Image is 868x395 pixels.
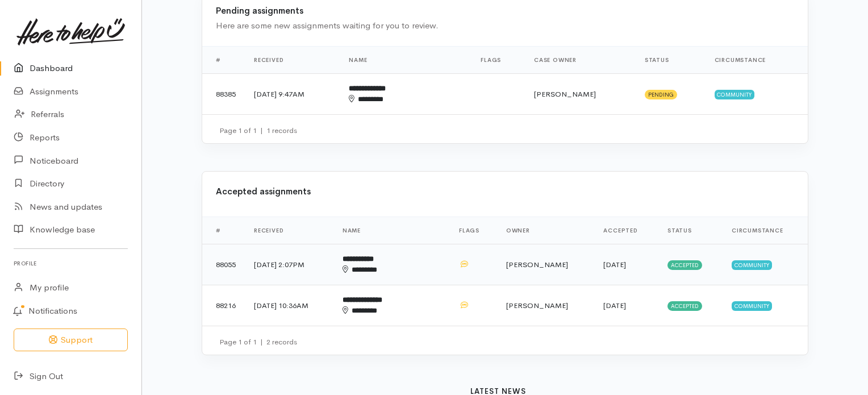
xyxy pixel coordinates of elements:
[497,244,595,285] td: [PERSON_NAME]
[525,46,636,73] th: Case Owner
[202,73,245,114] td: 88385
[260,126,263,135] span: |
[14,329,128,352] button: Support
[245,73,340,114] td: [DATE] 9:47AM
[202,244,245,285] td: 88055
[216,5,303,16] b: Pending assignments
[715,90,755,99] span: Community
[723,217,808,244] th: Circumstance
[603,301,626,310] time: [DATE]
[636,46,706,73] th: Status
[216,186,311,197] b: Accepted assignments
[497,285,595,326] td: [PERSON_NAME]
[219,126,297,135] small: Page 1 of 1 1 records
[471,46,525,73] th: Flags
[202,46,245,73] th: #
[202,217,245,244] th: #
[732,301,772,310] span: Community
[525,73,636,114] td: [PERSON_NAME]
[14,256,128,271] h6: Profile
[245,46,340,73] th: Received
[667,260,702,269] span: Accepted
[706,46,808,73] th: Circumstance
[245,244,333,285] td: [DATE] 2:07PM
[219,337,297,347] small: Page 1 of 1 2 records
[645,90,677,99] span: Pending
[260,337,263,347] span: |
[497,217,595,244] th: Owner
[450,217,497,244] th: Flags
[340,46,471,73] th: Name
[202,285,245,326] td: 88216
[245,285,333,326] td: [DATE] 10:36AM
[603,260,626,269] time: [DATE]
[333,217,450,244] th: Name
[594,217,658,244] th: Accepted
[658,217,723,244] th: Status
[216,19,794,32] div: Here are some new assignments waiting for you to review.
[245,217,333,244] th: Received
[732,260,772,269] span: Community
[667,301,702,310] span: Accepted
